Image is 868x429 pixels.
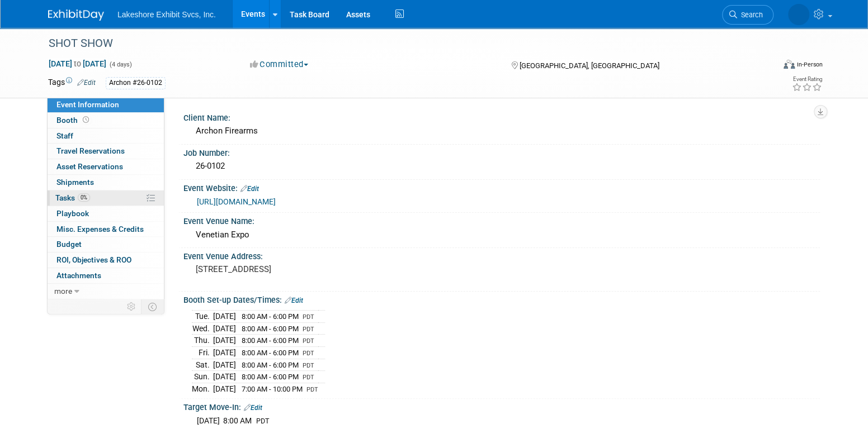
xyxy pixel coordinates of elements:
td: [DATE] [213,335,236,347]
span: Attachments [56,271,101,280]
span: to [72,59,83,68]
a: Edit [77,79,96,87]
span: 8:00 AM - 6:00 PM [242,349,299,357]
a: Event Information [48,97,164,112]
span: Tasks [55,193,90,202]
a: Staff [48,128,164,144]
td: Tue. [192,311,213,323]
span: Playbook [56,209,89,218]
span: 8:00 AM - 6:00 PM [242,325,299,333]
td: Tags [48,77,96,89]
div: Event Format [707,58,823,75]
span: 7:00 AM - 10:00 PM [242,385,303,393]
div: In-Person [796,60,823,69]
a: Search [722,5,773,25]
a: more [48,284,164,299]
a: Asset Reservations [48,159,164,174]
a: Edit [240,185,259,193]
span: PDT [303,362,314,369]
span: Travel Reservations [56,146,125,155]
span: Staff [56,131,73,140]
span: Search [737,11,763,19]
span: PDT [306,386,318,393]
td: [DATE] [213,311,236,323]
td: [DATE] [213,322,236,335]
div: Booth Set-up Dates/Times: [183,292,820,306]
div: Target Move-In: [183,399,820,413]
div: Event Venue Name: [183,213,820,227]
span: Booth not reserved yet [81,116,91,124]
span: 0% [78,193,90,202]
span: Shipments [56,178,94,187]
img: Format-Inperson.png [784,60,795,69]
span: [DATE] [DATE] [48,59,107,69]
img: MICHELLE MOYA [788,4,809,25]
a: Edit [244,404,262,412]
a: Booth [48,113,164,128]
span: PDT [303,326,314,333]
div: Event Rating [792,77,822,82]
span: [GEOGRAPHIC_DATA], [GEOGRAPHIC_DATA] [519,61,659,70]
div: Event Venue Address: [183,248,820,262]
a: Shipments [48,175,164,190]
div: Job Number: [183,145,820,159]
span: 8:00 AM - 6:00 PM [242,373,299,381]
span: PDT [256,417,270,425]
span: Booth [56,116,91,125]
td: [DATE] [213,383,236,394]
span: 8:00 AM - 6:00 PM [242,361,299,369]
td: Sat. [192,359,213,371]
div: 26-0102 [192,158,812,175]
span: PDT [303,374,314,381]
pre: [STREET_ADDRESS] [196,264,436,274]
span: more [54,287,72,295]
span: (4 days) [108,61,132,68]
td: Mon. [192,383,213,394]
td: Personalize Event Tab Strip [122,299,141,314]
td: [DATE] [213,359,236,371]
div: Venetian Expo [192,226,812,244]
a: Attachments [48,268,164,283]
a: Playbook [48,206,164,221]
div: SHOT SHOW [45,34,757,54]
span: 8:00 AM - 6:00 PM [242,312,299,321]
td: Toggle Event Tabs [141,299,164,314]
span: PDT [303,337,314,345]
td: Wed. [192,322,213,335]
span: 8:00 AM - 6:00 PM [242,336,299,345]
a: ROI, Objectives & ROO [48,252,164,268]
a: Travel Reservations [48,144,164,159]
td: Fri. [192,346,213,359]
span: PDT [303,313,314,321]
a: Misc. Expenses & Credits [48,222,164,237]
span: PDT [303,350,314,357]
button: Committed [246,59,313,70]
td: Sun. [192,371,213,383]
div: Archon Firearms [192,122,812,140]
span: Misc. Expenses & Credits [56,225,144,233]
td: [DATE] [213,371,236,383]
span: Budget [56,240,82,249]
a: Budget [48,237,164,252]
a: Edit [285,297,303,304]
span: Lakeshore Exhibit Svcs, Inc. [117,10,216,19]
img: ExhibitDay [48,9,104,21]
span: ROI, Objectives & ROO [56,255,131,264]
span: Event Information [56,100,119,109]
div: Archon #26-0102 [106,77,166,89]
span: [DATE] 8:00 AM [197,416,252,425]
td: [DATE] [213,346,236,359]
td: Thu. [192,335,213,347]
a: Tasks0% [48,190,164,206]
a: [URL][DOMAIN_NAME] [197,197,276,206]
div: Client Name: [183,109,820,123]
div: Event Website: [183,180,820,194]
span: Asset Reservations [56,162,123,171]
